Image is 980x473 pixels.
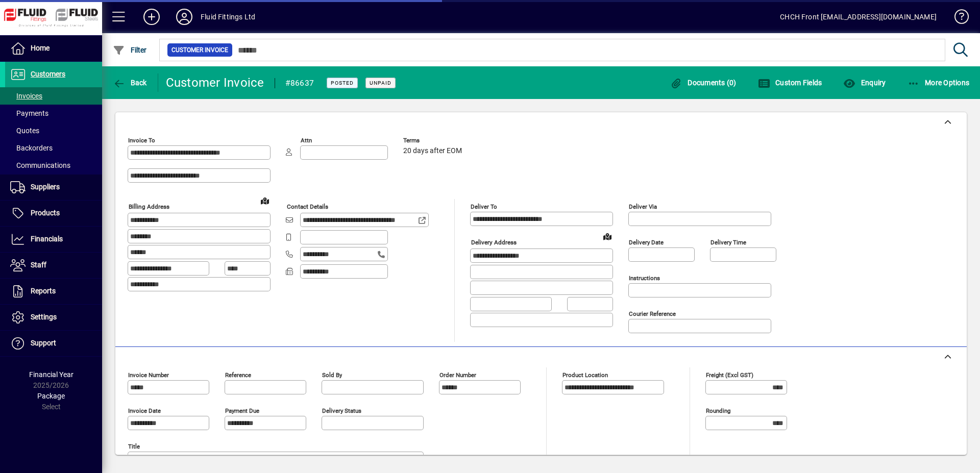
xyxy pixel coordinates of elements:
span: More Options [908,79,970,87]
span: Financials [31,235,63,243]
div: Customer Invoice [166,74,264,91]
button: Back [110,73,150,92]
a: Staff [5,253,102,278]
a: Settings [5,305,102,330]
span: Backorders [10,144,53,152]
mat-label: Delivery date [629,239,664,246]
button: Add [135,8,168,26]
span: Documents (0) [670,79,737,87]
button: Custom Fields [755,73,825,92]
a: Knowledge Base [947,2,967,35]
app-page-header-button: Back [102,73,158,92]
button: Profile [168,8,201,26]
a: Financials [5,227,102,252]
a: Reports [5,279,102,304]
mat-label: Deliver To [471,203,497,210]
mat-label: Product location [562,371,608,379]
button: Filter [110,41,150,59]
mat-label: Invoice To [128,137,155,144]
a: View on map [599,228,616,244]
mat-label: Freight (excl GST) [706,371,753,379]
mat-label: Reference [225,371,251,379]
a: View on map [257,192,273,209]
mat-label: Instructions [629,275,660,282]
div: #86637 [285,75,314,91]
a: Invoices [5,87,102,105]
a: Communications [5,157,102,174]
a: Quotes [5,122,102,139]
div: CHCH Front [EMAIL_ADDRESS][DOMAIN_NAME] [780,9,937,25]
mat-label: Courier Reference [629,310,676,317]
span: Customer Invoice [171,45,228,55]
span: Financial Year [29,370,73,379]
span: Back [113,79,147,87]
span: Package [37,392,65,400]
button: More Options [905,73,972,92]
span: Suppliers [31,183,60,191]
span: Custom Fields [758,79,822,87]
span: Quotes [10,127,39,135]
mat-label: Invoice number [128,371,169,379]
mat-label: Payment due [225,407,259,414]
a: Support [5,331,102,356]
a: Payments [5,105,102,122]
button: Enquiry [841,73,888,92]
span: Filter [113,46,147,54]
span: Enquiry [843,79,886,87]
span: Unpaid [370,80,391,86]
a: Home [5,36,102,61]
mat-label: Attn [301,137,312,144]
span: 20 days after EOM [403,147,462,155]
mat-label: Deliver via [629,203,657,210]
span: Reports [31,287,56,295]
button: Documents (0) [668,73,739,92]
span: Support [31,339,56,347]
mat-label: Delivery status [322,407,361,414]
span: Terms [403,137,464,144]
span: Settings [31,313,57,321]
mat-label: Rounding [706,407,730,414]
mat-label: Title [128,443,140,450]
div: Fluid Fittings Ltd [201,9,255,25]
span: Products [31,209,60,217]
mat-label: Delivery time [710,239,746,246]
span: Communications [10,161,70,169]
span: Staff [31,261,46,269]
span: Posted [331,80,354,86]
mat-label: Invoice date [128,407,161,414]
span: Home [31,44,50,52]
a: Backorders [5,139,102,157]
span: Payments [10,109,48,117]
mat-label: Sold by [322,371,342,379]
span: Invoices [10,92,42,100]
span: Customers [31,70,65,78]
a: Products [5,201,102,226]
mat-label: Order number [439,371,476,379]
a: Suppliers [5,175,102,200]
